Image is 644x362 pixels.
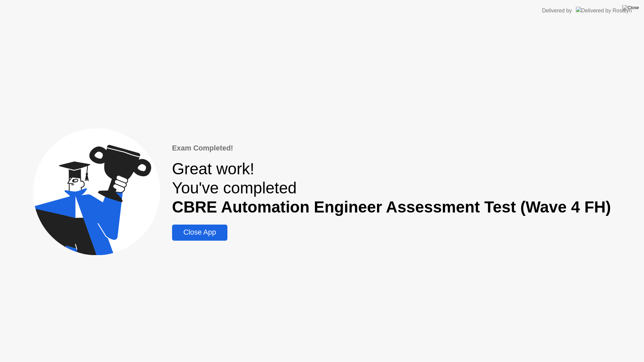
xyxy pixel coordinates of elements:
[174,228,225,237] div: Close App
[172,143,611,154] div: Exam Completed!
[542,7,572,15] div: Delivered by
[172,198,611,216] b: CBRE Automation Engineer Assessment Test (Wave 4 FH)
[172,225,227,241] button: Close App
[622,5,639,10] img: Close
[172,159,611,217] div: Great work! You've completed
[576,7,632,14] img: Delivered by Rosalyn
